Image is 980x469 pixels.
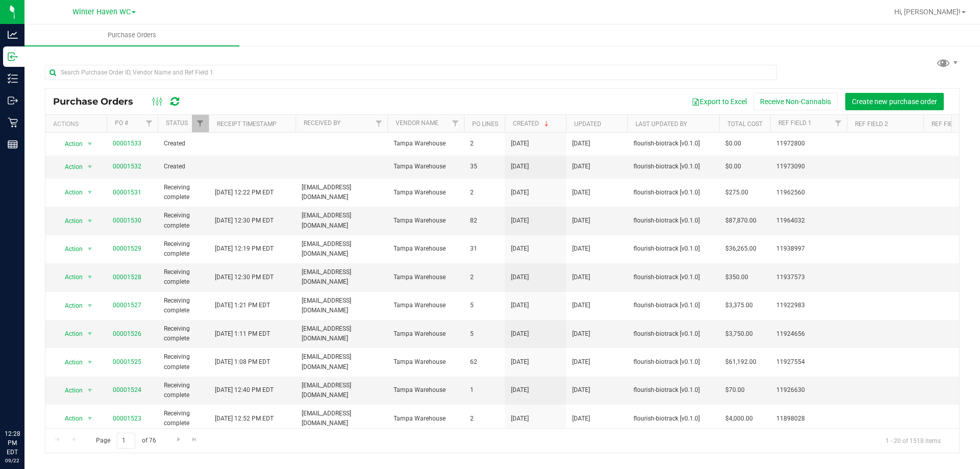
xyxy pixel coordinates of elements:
span: [DATE] [572,273,590,282]
span: [EMAIL_ADDRESS][DOMAIN_NAME] [302,352,381,372]
span: flourish-biotrack [v0.1.0] [633,301,713,310]
span: Receiving complete [164,296,203,315]
input: Search Purchase Order ID, Vendor Name and Ref Field 1 [45,65,777,80]
inline-svg: Reports [8,139,18,150]
span: select [84,355,96,369]
span: Winter Haven WC [72,8,131,16]
span: flourish-biotrack [v0.1.0] [633,188,713,198]
span: Tampa Warehouse [394,414,458,424]
span: Receiving complete [164,239,203,259]
p: 09/22 [5,457,20,464]
span: Tampa Warehouse [394,385,458,395]
span: Action [56,214,83,228]
span: $350.00 [725,273,748,282]
span: 11962560 [776,188,841,198]
span: flourish-biotrack [v0.1.0] [633,385,713,395]
a: Ref Field 3 [932,120,965,128]
a: 00001531 [113,189,141,196]
span: 35 [470,162,499,171]
span: 11898028 [776,414,841,424]
span: [DATE] [511,139,529,149]
button: Receive Non-Cannabis [753,93,838,110]
span: Tampa Warehouse [394,244,458,254]
span: [DATE] [572,188,590,198]
span: [DATE] [511,273,529,282]
span: Created [164,162,203,171]
span: [DATE] [511,244,529,254]
span: $61,192.00 [725,357,756,367]
span: 11937573 [776,273,841,282]
span: [DATE] 1:21 PM EDT [215,301,270,310]
span: [EMAIL_ADDRESS][DOMAIN_NAME] [302,267,381,287]
span: [DATE] 12:52 PM EDT [215,414,274,424]
span: Tampa Warehouse [394,357,458,367]
span: [DATE] 1:08 PM EDT [215,357,270,367]
span: Tampa Warehouse [394,329,458,339]
span: [DATE] [511,385,529,395]
span: 2 [470,188,499,198]
span: select [84,242,96,256]
span: [DATE] 12:30 PM EDT [215,216,274,226]
span: Tampa Warehouse [394,139,458,149]
span: select [84,270,96,284]
a: Filter [447,115,464,132]
span: 2 [470,273,499,282]
a: 00001530 [113,217,141,224]
span: flourish-biotrack [v0.1.0] [633,216,713,226]
span: flourish-biotrack [v0.1.0] [633,273,713,282]
span: flourish-biotrack [v0.1.0] [633,357,713,367]
a: Received By [304,119,340,127]
a: 00001525 [113,358,141,365]
span: $0.00 [725,162,741,171]
a: PO # [115,119,128,127]
span: [EMAIL_ADDRESS][DOMAIN_NAME] [302,324,381,343]
span: [DATE] 1:11 PM EDT [215,329,270,339]
span: 11938997 [776,244,841,254]
span: [EMAIL_ADDRESS][DOMAIN_NAME] [302,381,381,400]
a: 00001529 [113,245,141,252]
a: Filter [192,115,209,132]
a: 00001527 [113,302,141,309]
a: Created [513,120,551,127]
span: Action [56,383,83,398]
span: 1 [470,385,499,395]
span: select [84,185,96,200]
span: [EMAIL_ADDRESS][DOMAIN_NAME] [302,409,381,428]
span: $3,375.00 [725,301,753,310]
span: [DATE] [511,301,529,310]
span: [DATE] [511,188,529,198]
a: Ref Field 1 [778,119,812,127]
a: Vendor Name [396,119,438,127]
a: Filter [141,115,158,132]
span: 62 [470,357,499,367]
span: Receiving complete [164,352,203,372]
a: Receipt Timestamp [217,120,277,128]
span: select [84,299,96,313]
span: Action [56,327,83,341]
span: 11972800 [776,139,841,149]
span: flourish-biotrack [v0.1.0] [633,244,713,254]
a: Ref Field 2 [855,120,888,128]
button: Create new purchase order [845,93,944,110]
span: Action [56,355,83,369]
span: Action [56,160,83,174]
span: Receiving complete [164,324,203,343]
span: [EMAIL_ADDRESS][DOMAIN_NAME] [302,239,381,259]
a: Total Cost [727,120,763,128]
span: Receiving complete [164,211,203,230]
span: $275.00 [725,188,748,198]
span: select [84,327,96,341]
span: [DATE] 12:22 PM EDT [215,188,274,198]
span: 11926630 [776,385,841,395]
a: Purchase Orders [24,24,239,46]
inline-svg: Outbound [8,95,18,106]
span: [EMAIL_ADDRESS][DOMAIN_NAME] [302,211,381,230]
span: Receiving complete [164,183,203,202]
a: 00001532 [113,163,141,170]
span: Create new purchase order [852,97,937,106]
span: [EMAIL_ADDRESS][DOMAIN_NAME] [302,183,381,202]
span: 11924656 [776,329,841,339]
span: [DATE] [511,162,529,171]
button: Export to Excel [685,93,753,110]
span: Tampa Warehouse [394,188,458,198]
